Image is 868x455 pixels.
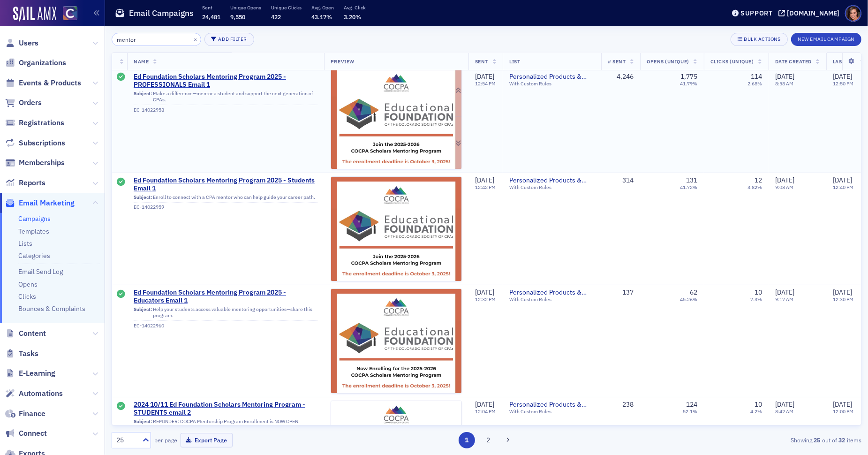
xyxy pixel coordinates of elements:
span: Reports [19,178,45,188]
span: Personalized Products & Events [509,401,595,409]
p: Unique Clicks [271,4,302,11]
a: Campaigns [18,214,51,223]
a: Reports [5,178,45,188]
div: With Custom Rules [509,81,595,87]
a: Email Send Log [18,267,63,276]
a: 2024 10/11 Ed Foundation Scholars Mentoring Program - STUDENTS email 2 [134,401,317,417]
span: [DATE] [475,176,494,184]
div: 10 [755,288,762,297]
a: View Homepage [56,6,77,22]
time: 12:04 PM [475,408,496,415]
strong: 25 [812,436,822,444]
a: Events & Products [5,78,81,88]
a: Memberships [5,158,65,168]
div: 4.2% [750,409,762,415]
time: 12:00 PM [833,408,853,415]
div: 314 [608,176,634,185]
span: Opens (Unique) [647,58,689,65]
span: Organizations [19,58,66,68]
span: Personalized Products & Events [509,288,595,297]
p: Avg. Click [344,4,366,11]
div: 41.79% [680,81,697,87]
div: 45.26% [680,296,697,303]
div: Support [740,9,773,17]
a: Subscriptions [5,138,65,148]
span: Connect [19,428,47,439]
a: Email Marketing [5,198,75,208]
div: 137 [608,288,634,297]
span: # Sent [608,58,626,65]
span: Finance [19,409,45,419]
time: 9:08 AM [775,184,793,190]
span: Subject: [134,194,152,200]
button: 2 [480,432,497,448]
div: 124 [686,401,697,409]
div: EC-14022959 [134,204,317,210]
button: Add Filter [204,33,254,46]
div: Sent [117,290,126,299]
span: E-Learning [19,368,55,379]
span: Subject: [134,418,152,425]
a: Categories [18,251,50,260]
div: 131 [686,176,697,185]
a: Orders [5,98,42,108]
a: Bounces & Complaints [18,304,85,313]
span: [DATE] [775,176,794,184]
div: 52.1% [683,409,697,415]
button: × [191,35,200,43]
a: Lists [18,239,32,248]
a: E-Learning [5,368,55,379]
span: Subject: [134,91,152,103]
div: EC-14022960 [134,323,317,329]
div: Help your students access valuable mentoring opportunities—share this program. [134,306,317,321]
a: Finance [5,409,45,419]
span: 422 [271,13,281,21]
a: Organizations [5,58,66,68]
span: [DATE] [775,288,794,296]
div: Showing out of items [618,436,861,444]
div: 10 [755,401,762,409]
time: 12:30 PM [833,296,853,303]
a: Ed Foundation Scholars Mentoring Program 2025 - Educators Email 1 [134,288,317,305]
div: 4,246 [608,73,634,81]
span: 24,481 [202,13,220,21]
button: 1 [459,432,475,448]
img: SailAMX [13,7,56,22]
span: [DATE] [775,400,794,409]
span: Subject: [134,306,152,318]
a: Personalized Products & Events [509,176,595,185]
span: Sent [475,58,488,65]
span: List [509,58,520,65]
div: 3.82% [747,184,762,190]
label: per page [154,436,177,444]
p: Avg. Open [311,4,334,11]
span: [DATE] [833,288,852,296]
time: 12:54 PM [475,81,496,87]
a: Registrations [5,118,64,128]
time: 8:58 AM [775,81,793,87]
a: New Email Campaign [791,34,861,43]
time: 9:17 AM [775,296,793,303]
div: Sent [117,402,126,411]
div: Make a difference—mentor a student and support the next generation of CPAs. [134,91,317,106]
span: Orders [19,98,42,108]
a: Personalized Products & Events [509,73,595,81]
span: Email Marketing [19,198,75,208]
a: Templates [18,227,49,235]
a: Connect [5,428,47,439]
div: With Custom Rules [509,296,595,303]
span: Users [19,38,38,48]
button: [DOMAIN_NAME] [778,10,843,16]
a: Tasks [5,349,38,359]
a: Opens [18,280,38,288]
span: 43.17% [311,13,332,21]
a: Ed Foundation Scholars Mentoring Program 2025 - Students Email 1 [134,176,317,193]
span: [DATE] [775,72,794,81]
a: Users [5,38,38,48]
span: [DATE] [833,176,852,184]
